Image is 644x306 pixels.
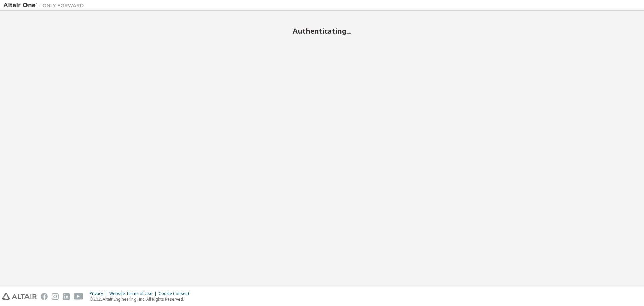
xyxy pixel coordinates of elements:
p: © 2025 Altair Engineering, Inc. All Rights Reserved. [90,296,193,302]
img: facebook.svg [41,293,48,300]
div: Privacy [90,291,109,296]
h2: Authenticating... [3,27,641,35]
div: Website Terms of Use [109,291,159,296]
img: linkedin.svg [63,293,70,300]
div: Cookie Consent [159,291,193,296]
img: altair_logo.svg [2,293,37,300]
img: youtube.svg [74,293,84,300]
img: Altair One [3,2,87,9]
img: instagram.svg [52,293,59,300]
